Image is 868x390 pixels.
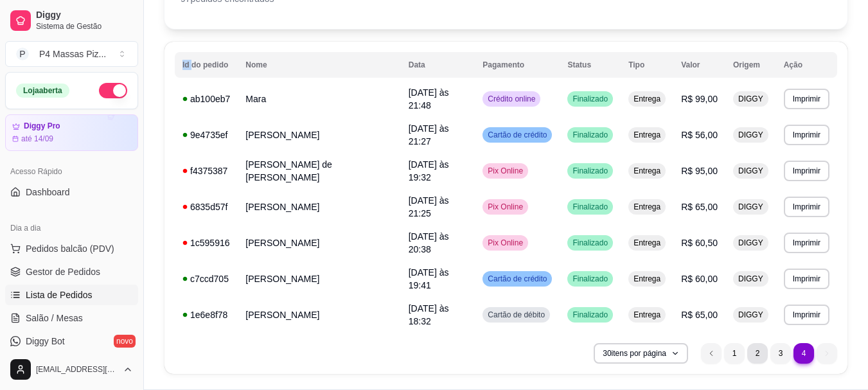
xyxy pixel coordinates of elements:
td: [PERSON_NAME] [238,261,400,297]
a: Diggy Proaté 14/09 [5,114,138,151]
span: Diggy Bot [26,335,65,348]
th: Id do pedido [175,52,238,78]
span: R$ 65,00 [681,310,718,320]
span: [DATE] às 19:32 [409,159,449,182]
li: previous page button [701,343,722,364]
span: Finalizado [570,130,610,140]
span: Finalizado [570,202,610,212]
button: Imprimir [784,89,829,109]
span: Diggy [36,10,133,21]
span: [DATE] às 21:48 [409,87,449,111]
span: R$ 65,00 [681,202,718,212]
span: Gestor de Pedidos [26,265,100,278]
div: Dia a dia [5,218,138,238]
a: Dashboard [5,182,138,202]
span: Entrega [631,166,663,176]
div: Acesso Rápido [5,161,138,182]
span: Finalizado [570,94,610,104]
span: Pedidos balcão (PDV) [26,242,114,255]
span: Pix Online [485,202,526,212]
a: DiggySistema de Gestão [5,5,138,36]
span: DIGGY [736,238,766,248]
span: Cartão de crédito [485,130,549,140]
td: [PERSON_NAME] [238,189,400,225]
li: pagination item 3 [770,343,791,364]
button: Imprimir [784,161,829,181]
span: DIGGY [736,166,766,176]
span: Entrega [631,310,663,320]
th: Pagamento [475,52,560,78]
button: Imprimir [784,197,829,217]
span: [DATE] às 19:41 [409,267,449,290]
a: Salão / Mesas [5,308,138,328]
li: pagination item 2 [747,343,768,364]
span: Finalizado [570,166,610,176]
span: Salão / Mesas [26,312,83,324]
button: Alterar Status [99,83,127,98]
th: Ação [776,52,837,78]
td: [PERSON_NAME] de [PERSON_NAME] [238,153,400,189]
span: Entrega [631,238,663,248]
span: DIGGY [736,274,766,284]
span: Cartão de débito [485,310,547,320]
span: Dashboard [26,186,70,199]
td: Mara [238,81,400,117]
li: pagination item 1 [724,343,745,364]
button: [EMAIL_ADDRESS][DOMAIN_NAME] [5,354,138,385]
button: Imprimir [784,269,829,289]
span: Pix Online [485,166,526,176]
div: 1c595916 [182,236,230,249]
td: [PERSON_NAME] [238,297,400,333]
article: Diggy Pro [24,121,60,131]
li: pagination item 4 active [793,343,814,364]
span: R$ 60,00 [681,274,718,284]
a: Lista de Pedidos [5,285,138,305]
div: ab100eb7 [182,93,230,105]
span: DIGGY [736,94,766,104]
td: [PERSON_NAME] [238,117,400,153]
button: Imprimir [784,125,829,145]
span: DIGGY [736,130,766,140]
span: Finalizado [570,238,610,248]
button: Pedidos balcão (PDV) [5,238,138,259]
button: Select a team [5,41,138,67]
button: 30itens por página [594,343,688,364]
th: Nome [238,52,400,78]
button: Imprimir [784,233,829,253]
span: Entrega [631,94,663,104]
span: R$ 99,00 [681,94,718,104]
span: [EMAIL_ADDRESS][DOMAIN_NAME] [36,364,118,375]
th: Data [401,52,475,78]
span: Lista de Pedidos [26,288,93,301]
a: Gestor de Pedidos [5,261,138,282]
span: Crédito online [485,94,538,104]
span: DIGGY [736,310,766,320]
button: Imprimir [784,305,829,325]
span: Entrega [631,202,663,212]
nav: pagination navigation [695,337,844,370]
th: Origem [725,52,776,78]
div: P4 Massas Piz ... [39,48,106,60]
span: P [16,48,29,60]
span: Entrega [631,274,663,284]
span: [DATE] às 21:27 [409,123,449,146]
span: R$ 56,00 [681,130,718,140]
span: Pix Online [485,238,526,248]
span: R$ 60,50 [681,238,718,248]
span: [DATE] às 18:32 [409,303,449,326]
th: Status [560,52,621,78]
div: Loja aberta [16,84,69,98]
th: Tipo [621,52,673,78]
span: Entrega [631,130,663,140]
span: DIGGY [736,202,766,212]
div: 1e6e8f78 [182,308,230,321]
a: Diggy Botnovo [5,331,138,351]
span: Finalizado [570,274,610,284]
span: Cartão de crédito [485,274,549,284]
div: f4375387 [182,164,230,177]
div: c7ccd705 [182,272,230,285]
span: [DATE] às 20:38 [409,231,449,254]
span: R$ 95,00 [681,166,718,176]
div: 6835d57f [182,200,230,213]
span: Sistema de Gestão [36,21,133,31]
